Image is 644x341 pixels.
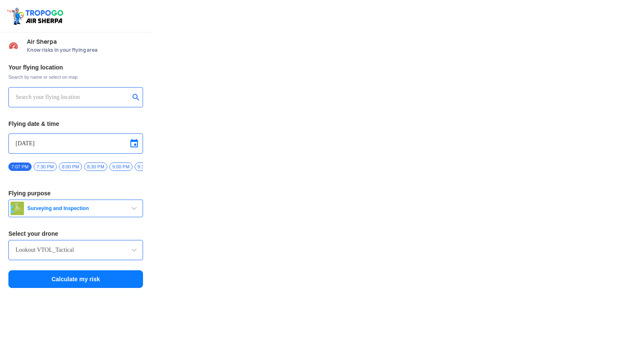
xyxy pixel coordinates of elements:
[34,163,57,171] span: 7:30 PM
[8,163,32,171] span: 7:07 PM
[8,190,143,196] h3: Flying purpose
[135,163,158,171] span: 9:30 PM
[8,231,143,237] h3: Select your drone
[16,139,136,149] input: Select Date
[8,121,143,127] h3: Flying date & time
[84,163,107,171] span: 8:30 PM
[27,38,143,45] span: Air Sherpa
[27,47,143,53] span: Know risks in your flying area
[8,200,143,217] button: Surveying and Inspection
[8,64,143,70] h3: Your flying location
[59,163,82,171] span: 8:00 PM
[8,74,143,80] span: Search by name or select on map
[11,202,24,215] img: survey.png
[8,40,19,51] img: Risk Scores
[109,163,133,171] span: 9:00 PM
[16,245,136,255] input: Search by name or Brand
[8,270,143,288] button: Calculate my risk
[16,92,130,102] input: Search your flying location
[24,205,129,212] span: Surveying and Inspection
[6,6,66,26] img: ic_tgdronemaps.svg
